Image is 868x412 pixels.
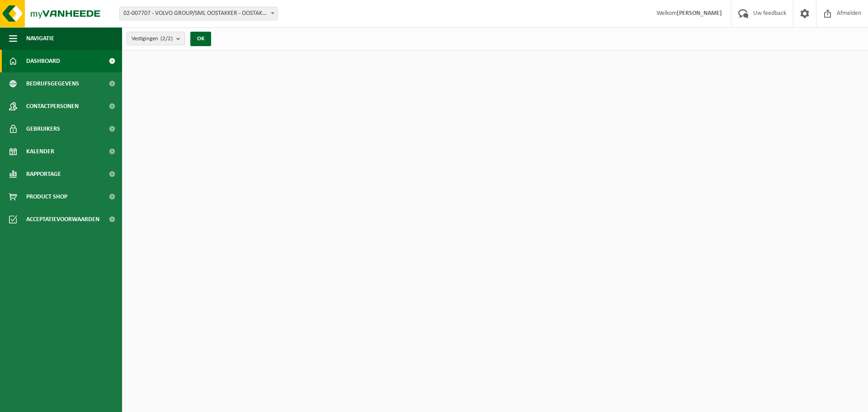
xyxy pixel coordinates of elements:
span: Navigatie [26,27,54,50]
span: Kalender [26,140,54,163]
button: Vestigingen(2/2) [127,32,185,45]
span: Rapportage [26,163,61,185]
span: Acceptatievoorwaarden [26,208,99,231]
span: Product Shop [26,185,67,208]
span: 02-007707 - VOLVO GROUP/SML OOSTAKKER - OOSTAKKER [119,7,278,20]
span: Bedrijfsgegevens [26,72,79,95]
span: Gebruikers [26,118,60,140]
strong: [PERSON_NAME] [677,10,722,17]
count: (2/2) [160,36,173,42]
span: Contactpersonen [26,95,79,118]
button: OK [190,32,211,46]
span: Dashboard [26,50,60,72]
span: Vestigingen [132,32,173,46]
span: 02-007707 - VOLVO GROUP/SML OOSTAKKER - OOSTAKKER [120,7,277,20]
